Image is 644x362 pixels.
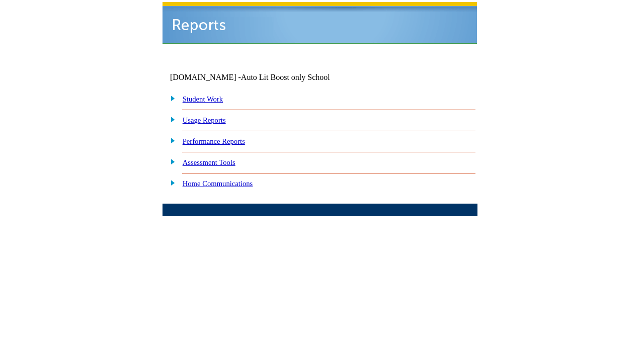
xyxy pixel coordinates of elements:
img: plus.gif [165,136,176,145]
a: Performance Reports [183,137,245,145]
img: plus.gif [165,115,176,124]
td: [DOMAIN_NAME] - [170,73,355,82]
a: Assessment Tools [183,158,235,166]
nobr: Auto Lit Boost only School [241,73,330,81]
img: plus.gif [165,157,176,166]
img: plus.gif [165,178,176,187]
a: Home Communications [183,179,253,188]
img: plus.gif [165,94,176,103]
img: header [163,2,477,44]
a: Usage Reports [183,116,226,124]
a: Student Work [183,95,223,103]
